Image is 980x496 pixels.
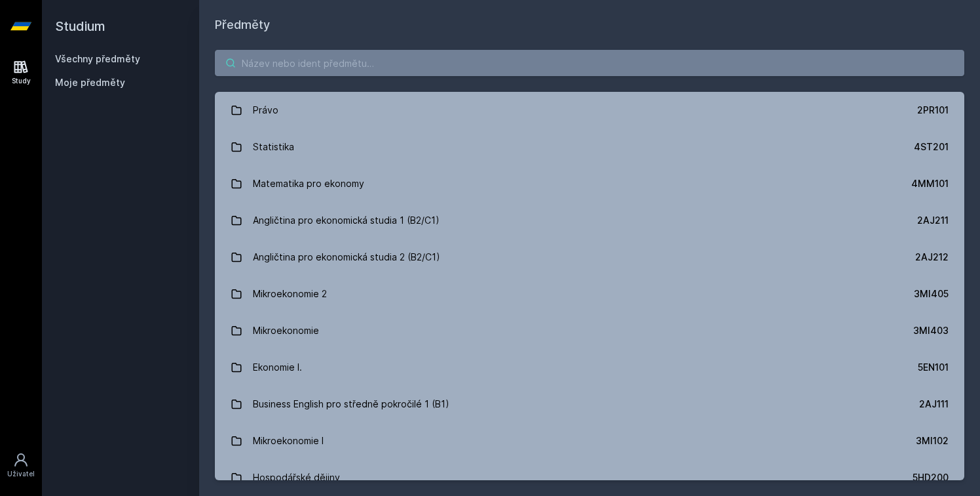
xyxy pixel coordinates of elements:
h1: Předměty [215,16,964,34]
a: Business English pro středně pokročilé 1 (B1) 2AJ111 [215,386,964,423]
div: 5HD200 [913,471,949,484]
div: Statistika [253,134,294,160]
a: Všechny předměty [55,53,140,64]
a: Ekonomie I. 5EN101 [215,349,964,386]
div: Angličtina pro ekonomická studia 1 (B2/C1) [253,207,440,234]
div: 2AJ111 [919,398,949,411]
div: 4ST201 [914,140,949,154]
div: Mikroekonomie [253,318,319,344]
div: Uživatel [7,469,35,479]
div: Ekonomie I. [253,354,302,381]
a: Matematika pro ekonomy 4MM101 [215,165,964,202]
div: Business English pro středně pokročilé 1 (B1) [253,391,449,417]
div: 3MI403 [913,324,949,337]
span: Moje předměty [55,76,125,89]
a: Mikroekonomie I 3MI102 [215,423,964,459]
div: Study [12,76,31,86]
div: Mikroekonomie 2 [253,281,327,307]
a: Mikroekonomie 2 3MI405 [215,276,964,312]
a: Hospodářské dějiny 5HD200 [215,459,964,496]
a: Study [3,52,39,93]
div: 5EN101 [918,361,949,374]
div: Právo [253,97,278,123]
div: Matematika pro ekonomy [253,171,364,197]
div: 3MI102 [916,434,949,447]
a: Uživatel [3,445,39,486]
a: Angličtina pro ekonomická studia 1 (B2/C1) 2AJ211 [215,202,964,239]
a: Statistika 4ST201 [215,129,964,165]
div: 3MI405 [914,287,949,300]
div: 2PR101 [917,104,949,117]
a: Angličtina pro ekonomická studia 2 (B2/C1) 2AJ212 [215,239,964,276]
div: Mikroekonomie I [253,428,324,454]
input: Název nebo ident předmětu… [215,50,964,76]
div: 4MM101 [911,177,949,190]
div: Hospodářské dějiny [253,465,340,491]
div: Angličtina pro ekonomická studia 2 (B2/C1) [253,244,440,270]
a: Právo 2PR101 [215,92,964,129]
a: Mikroekonomie 3MI403 [215,312,964,349]
div: 2AJ211 [917,214,949,227]
div: 2AJ212 [915,251,949,264]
